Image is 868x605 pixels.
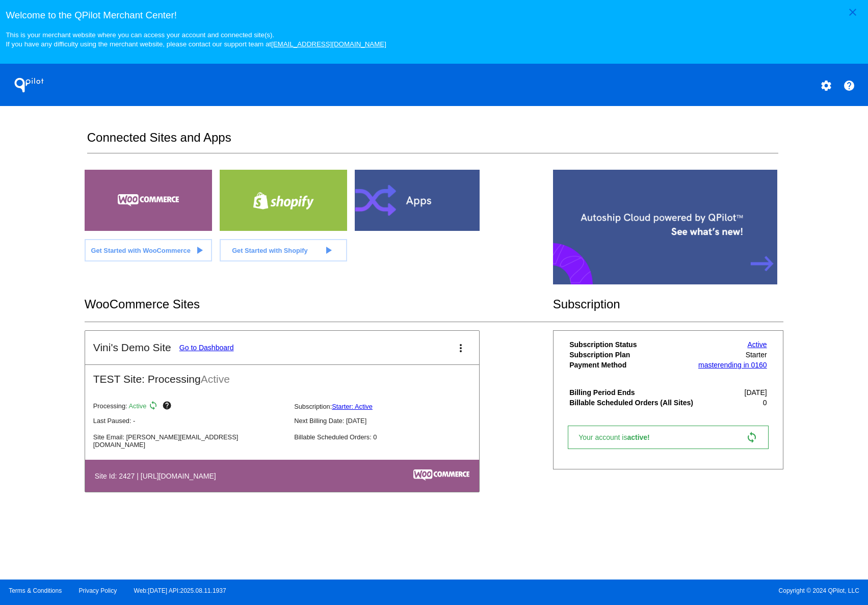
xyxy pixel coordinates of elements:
[568,426,768,449] a: Your account isactive! sync
[627,433,654,441] span: active!
[569,398,696,407] th: Billable Scheduled Orders (All Sites)
[134,587,226,594] a: Web:[DATE] API:2025.08.11.1937
[85,297,553,311] h2: WooCommerce Sites
[332,403,373,410] a: Starter: Active
[93,417,286,425] p: Last Paused: -
[455,342,467,354] mat-icon: more_vert
[748,340,767,349] a: Active
[87,130,778,153] h2: Connected Sites and Apps
[179,344,234,352] a: Go to Dashboard
[847,6,859,18] mat-icon: close
[553,297,784,311] h2: Subscription
[746,351,767,359] span: Starter
[698,361,767,369] a: masterending in 0160
[294,417,487,425] p: Next Billing Date: [DATE]
[129,403,147,410] span: Active
[569,388,696,397] th: Billing Period Ends
[162,401,174,413] mat-icon: help
[413,469,469,481] img: c53aa0e5-ae75-48aa-9bee-956650975ee5
[85,239,212,261] a: Get Started with WooCommerce
[6,10,862,21] h3: Welcome to the QPilot Merchant Center!
[820,80,832,92] mat-icon: settings
[193,244,205,256] mat-icon: play_arrow
[220,239,347,261] a: Get Started with Shopify
[763,399,767,407] span: 0
[745,388,767,397] span: [DATE]
[271,40,386,48] a: [EMAIL_ADDRESS][DOMAIN_NAME]
[294,433,487,441] p: Billable Scheduled Orders: 0
[569,350,696,359] th: Subscription Plan
[843,80,855,92] mat-icon: help
[746,431,758,443] mat-icon: sync
[569,360,696,370] th: Payment Method
[232,247,308,254] span: Get Started with Shopify
[6,31,386,48] small: This is your merchant website where you can access your account and connected site(s). If you hav...
[148,401,161,413] mat-icon: sync
[93,433,286,449] p: Site Email: [PERSON_NAME][EMAIL_ADDRESS][DOMAIN_NAME]
[322,244,334,256] mat-icon: play_arrow
[95,472,221,480] h4: Site Id: 2427 | [URL][DOMAIN_NAME]
[201,373,230,385] span: Active
[294,403,487,410] p: Subscription:
[79,587,117,594] a: Privacy Policy
[9,75,49,95] h1: QPilot
[93,341,171,354] h2: Vini's Demo Site
[85,365,479,385] h2: TEST Site: Processing
[698,361,720,369] span: master
[93,401,286,413] p: Processing:
[9,587,62,594] a: Terms & Conditions
[569,340,696,349] th: Subscription Status
[443,587,859,594] span: Copyright © 2024 QPilot, LLC
[578,433,660,441] span: Your account is
[91,247,190,254] span: Get Started with WooCommerce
